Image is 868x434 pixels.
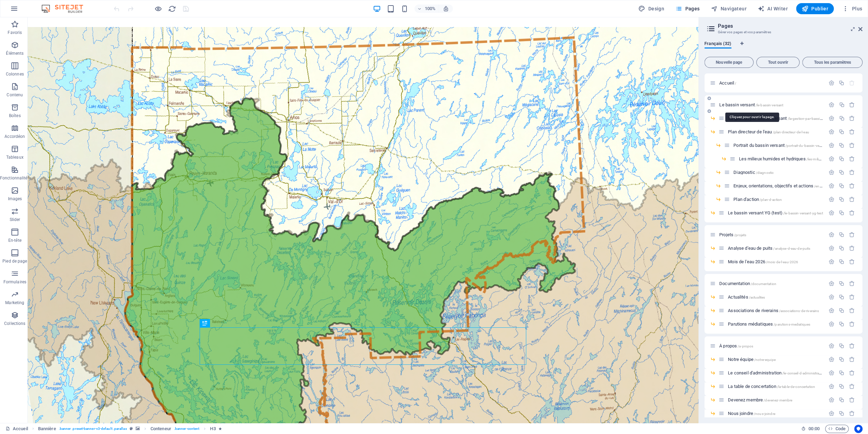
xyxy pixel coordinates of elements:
span: /le-bassin-versant-yg-test [783,211,823,215]
div: Les milieux humides et hydriques/les-milieux-humides-et-hydriques [737,157,825,161]
span: /portrait-du-bassin-versant [785,144,827,148]
span: Cliquez pour sélectionner. Double-cliquez pour modifier. [150,425,171,433]
div: Dupliquer [839,383,844,389]
div: Dupliquer [839,343,844,349]
div: Paramètres [829,115,834,121]
div: La table de concertation/la-table-de-concertation [726,384,825,389]
div: Supprimer [849,245,855,251]
span: /les-milieux-humides-et-hydriques [806,157,860,161]
div: Dupliquer [839,245,844,251]
button: 100% [414,5,439,13]
div: Dupliquer [839,294,844,300]
span: Code [828,425,846,433]
p: Contenu [7,92,23,98]
span: /le-bassin-versant [756,103,784,107]
span: Cliquez pour sélectionner. Double-cliquez pour modifier. [210,425,216,433]
span: Cliquez pour ouvrir la page. [728,397,792,402]
h6: 100% [425,5,436,13]
span: Cliquez pour ouvrir la page. [728,321,810,327]
div: Devenez membre/devenez-membre [726,398,825,402]
div: Diagnostic/diagnostic [731,170,825,175]
div: Plan d'action/plan-d-action [731,197,825,202]
div: Paramètres [829,210,834,216]
div: Dupliquer [839,102,844,108]
span: Cliquez pour ouvrir la page. [719,80,736,86]
span: /notre-equipe [754,358,776,362]
i: Cet élément contient une animation. [219,427,222,431]
div: Supprimer [849,115,855,121]
div: Accueil/ [717,81,825,85]
button: Pages [673,3,702,14]
p: Éléments [6,51,24,56]
span: /la-gestion-par-bassin-versant [787,117,834,121]
div: Supprimer [849,259,855,265]
div: Paramètres [829,410,834,416]
span: Français (32) [704,39,731,49]
p: Pied de page [2,258,27,264]
span: Cliquez pour ouvrir la page. [728,246,810,251]
p: Colonnes [6,71,24,77]
p: Slider [10,217,20,222]
div: Supprimer [849,370,855,376]
div: Dupliquer [839,169,844,175]
div: Paramètres [829,321,834,327]
a: Cliquez pour annuler la sélection. Double-cliquez pour ouvrir Pages. [6,425,28,433]
div: Actualités/actualites [726,295,825,299]
div: Supprimer [849,294,855,300]
p: Marketing [5,300,24,305]
p: En-tête [8,238,21,243]
div: Parutions médiatiques/parutions-mediatiques [726,322,825,326]
span: /plan-d-action [760,198,782,202]
div: Dupliquer [839,410,844,416]
span: Nouvelle page [707,60,750,64]
span: /la-table-de-concertation [777,385,815,389]
span: Cliquez pour ouvrir la page. [728,294,765,300]
div: Supprimer [849,281,855,286]
button: reload [168,5,176,13]
div: Supprimer [849,169,855,175]
span: Cliquez pour ouvrir la page. [728,308,819,313]
button: AI Writer [755,3,791,14]
div: Paramètres [829,259,834,265]
div: Mois de l'eau 2026/mois-de-l-eau-2026 [726,259,825,264]
div: Dupliquer [839,80,844,86]
div: Dupliquer [839,115,844,121]
span: Cliquez pour ouvrir la page. [719,281,776,286]
div: Dupliquer [839,196,844,202]
div: Paramètres [829,294,834,300]
div: Dupliquer [839,281,844,286]
div: Portrait du bassin versant/portrait-du-bassin-versant [731,143,825,148]
i: Cet élément contient un arrière-plan. [136,427,140,431]
div: Plan directeur de l'eau/plan-directeur-de-l-eau [726,130,825,134]
div: Supprimer [849,308,855,313]
div: Supprimer [849,183,855,189]
span: Cliquez pour ouvrir la page. [719,232,746,237]
div: Associations de riverains/associations-de-riverains [726,308,825,313]
div: Documentation/documentation [717,281,825,286]
div: Paramètres [829,397,834,403]
div: Dupliquer [839,259,844,265]
div: Supprimer [849,156,855,162]
span: /documentation [751,282,776,286]
span: . banner .preset-banner-v3-default .parallax [59,425,127,433]
span: Publier [802,5,828,12]
div: Supprimer [849,356,855,362]
div: Dupliquer [839,210,844,216]
div: Supprimer [849,343,855,349]
button: Tous les paramètres [802,57,862,68]
div: La page de départ ne peut pas être supprimée. [849,80,855,86]
div: Enjeux, orientations, objectifs et actions/enjeux-orientations-objectifs-et-actions [731,184,825,188]
button: Navigateur [708,3,749,14]
div: Dupliquer [839,370,844,376]
button: Design [636,3,667,14]
p: Tableaux [6,154,24,160]
span: /nous-joindre [754,412,775,416]
div: Le conseil d'administration/le-conseil-d-administration [726,371,825,375]
div: Paramètres [829,102,834,108]
span: Design [638,5,664,12]
span: /associations-de-riverains [779,309,819,313]
span: Navigateur [711,5,746,12]
div: Supprimer [849,210,855,216]
div: Dupliquer [839,142,844,148]
span: Cliquez pour sélectionner. Double-cliquez pour modifier. [38,425,56,433]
